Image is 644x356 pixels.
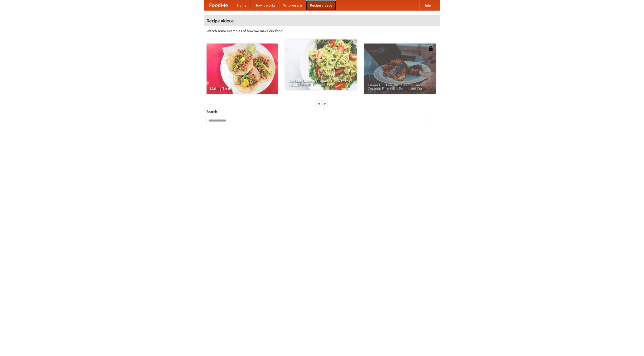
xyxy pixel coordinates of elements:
img: 483408.png [428,46,433,51]
a: FoodMe [204,0,233,10]
span: Making Tacos [210,87,274,90]
div: » [323,100,327,107]
a: Recipe videos [306,0,336,10]
a: Help [419,0,435,10]
a: How it works [251,0,279,10]
div: « [317,100,321,107]
span: An Easy, Summery Tomato Pasta That's Ready for Fall [289,79,353,86]
h4: Recipe videos [204,16,440,26]
a: An Easy, Summery Tomato Pasta That's Ready for Fall [285,39,357,90]
a: Making Tacos [207,44,278,94]
a: Home [233,0,251,10]
a: Who we are [279,0,306,10]
p: Watch some examples of how we make our food! [207,28,437,33]
h5: Search [207,109,437,114]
